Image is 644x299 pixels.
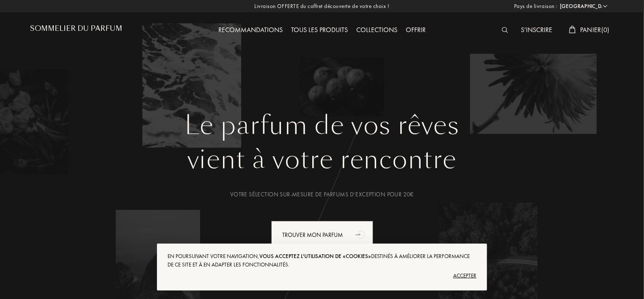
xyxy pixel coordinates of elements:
a: Recommandations [214,25,287,34]
div: Votre sélection sur-mesure de parfums d’exception pour 20€ [36,190,608,199]
img: cart_white.svg [569,26,576,33]
span: Panier ( 0 ) [580,25,610,34]
img: search_icn_white.svg [502,27,508,33]
div: Collections [352,25,402,36]
a: Collections [352,25,402,34]
font: Trouver mon parfum [283,231,343,239]
div: Tous les produits [287,25,352,36]
div: animation [352,226,369,243]
a: S’inscrire [517,25,556,34]
div: S’inscrire [517,25,556,36]
div: Accepter [168,269,476,283]
span: vous acceptez l'utilisation de «cookies» [259,253,371,260]
a: Tous les produits [287,25,352,34]
h1: Sommelier du Parfum [30,24,122,33]
div: En poursuivant votre navigation, destinés à améliorer la performance de ce site et à en adapter l... [168,252,476,269]
span: Pays de livraison : [514,2,558,11]
h1: Le parfum de vos rêves [36,110,608,141]
font: Livraison OFFERTE du coffret découverte de votre choix ! [254,3,389,10]
a: Sommelier du Parfum [30,24,122,36]
div: Recommandations [214,25,287,36]
div: Offrir [402,25,430,36]
div: vient à votre rencontre [36,141,608,179]
a: Offrir [402,25,430,34]
a: Trouver mon parfumanimation [265,221,380,249]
